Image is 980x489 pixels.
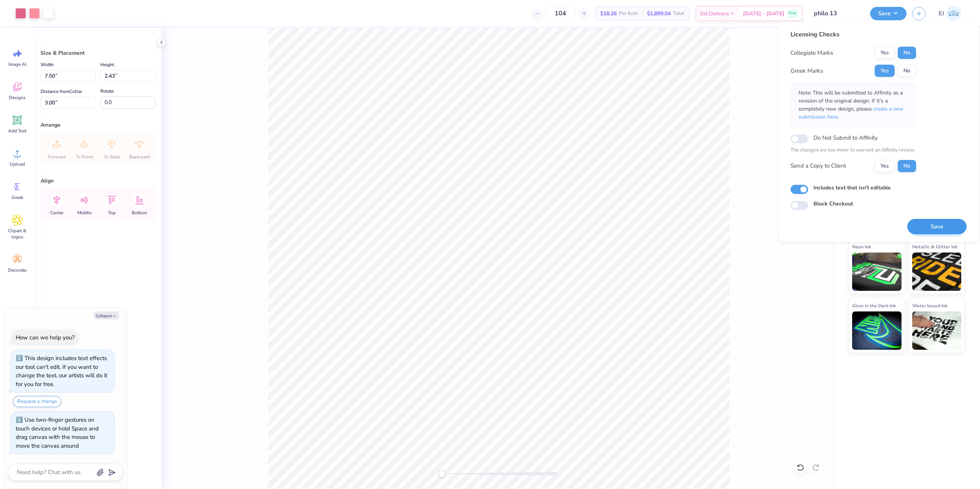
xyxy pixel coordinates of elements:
span: Decorate [8,267,26,273]
img: Metallic & Glitter Ink [912,253,962,291]
button: Request a change [13,396,61,407]
img: Neon Ink [852,253,902,291]
img: Edgardo Jr [946,6,961,21]
label: Width [41,60,54,69]
div: Collegiate Marks [791,49,833,57]
label: Block Checkout [813,200,853,208]
span: Upload [10,161,25,167]
div: Greek Marks [791,67,823,75]
span: Glow in the Dark Ink [852,302,896,310]
span: Clipart & logos [5,228,30,240]
button: Save [907,219,967,235]
div: Size & Placement [41,49,155,57]
span: Designs [9,95,26,101]
div: Arrange [41,121,155,129]
span: Add Text [8,128,26,134]
div: Accessibility label [438,470,446,478]
button: No [898,160,916,172]
button: Yes [875,47,895,59]
span: [DATE] - [DATE] [743,10,784,18]
input: Untitled Design [808,6,864,21]
button: Yes [875,65,895,77]
button: Yes [875,160,895,172]
span: Total [673,10,684,18]
span: Image AI [8,61,26,67]
div: Use two-finger gestures on touch devices or hold Space and drag canvas with the mouse to move the... [16,416,99,450]
label: Do Not Submit to Affinity [813,133,878,143]
button: No [898,65,916,77]
img: Water based Ink [912,311,962,350]
span: $1,899.04 [647,10,671,18]
a: EJ [935,6,965,21]
span: Center [50,210,64,216]
span: Top [108,210,116,216]
div: How can we help you? [16,334,75,341]
p: Note: This will be submitted to Affinity as a revision of the original design. If it's a complete... [799,89,908,121]
div: Send a Copy to Client [791,161,846,170]
label: Distance from Collar [41,87,82,96]
div: This design includes text effects our tool can't edit. If you want to change the text, our artist... [16,354,107,388]
button: Collapse [93,311,119,319]
img: Glow in the Dark Ink [852,311,902,350]
input: – – [546,7,575,20]
button: No [898,47,916,59]
label: Rotate [100,86,114,96]
span: Est. Delivery [700,10,729,18]
span: Neon Ink [852,243,871,251]
span: $18.26 [600,10,617,18]
label: Height [100,60,114,69]
span: Water based Ink [912,302,947,310]
button: Save [870,7,906,20]
span: Bottom [132,210,147,216]
span: Per Item [619,10,638,18]
span: Greek [11,194,23,200]
label: Includes text that isn't editable [813,184,891,192]
span: Middle [77,210,91,216]
p: The changes are too minor to warrant an Affinity review. [791,147,916,154]
div: Licensing Checks [791,30,916,39]
span: EJ [939,9,944,18]
span: Free [789,11,796,16]
span: Metallic & Glitter Ink [912,243,957,251]
div: Align [41,177,155,185]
